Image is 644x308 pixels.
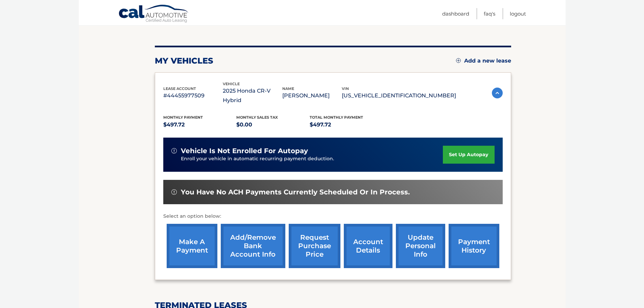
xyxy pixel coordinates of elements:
[163,91,223,100] p: #44455977509
[282,86,294,91] span: name
[171,148,177,153] img: alert-white.svg
[456,57,511,64] a: Add a new lease
[181,155,443,163] p: Enroll your vehicle in automatic recurring payment deduction.
[492,88,503,98] img: accordion-active.svg
[223,81,240,86] span: vehicle
[310,115,363,120] span: Total Monthly Payment
[163,86,196,91] span: lease account
[396,224,445,268] a: update personal info
[236,120,310,129] p: $0.00
[171,189,177,195] img: alert-white.svg
[443,146,494,164] a: set up autopay
[342,86,349,91] span: vin
[223,86,282,105] p: 2025 Honda CR-V Hybrid
[221,224,285,268] a: Add/Remove bank account info
[310,120,383,129] p: $497.72
[155,56,213,66] h2: my vehicles
[282,91,342,100] p: [PERSON_NAME]
[163,212,503,220] p: Select an option below:
[456,58,461,63] img: add.svg
[289,224,340,268] a: request purchase price
[167,224,217,268] a: make a payment
[449,224,499,268] a: payment history
[118,4,189,24] a: Cal Automotive
[442,8,469,19] a: Dashboard
[342,91,456,100] p: [US_VEHICLE_IDENTIFICATION_NUMBER]
[163,120,237,129] p: $497.72
[181,147,308,155] span: vehicle is not enrolled for autopay
[484,8,495,19] a: FAQ's
[510,8,526,19] a: Logout
[163,115,203,120] span: Monthly Payment
[181,188,410,196] span: You have no ACH payments currently scheduled or in process.
[344,224,392,268] a: account details
[236,115,278,120] span: Monthly sales Tax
